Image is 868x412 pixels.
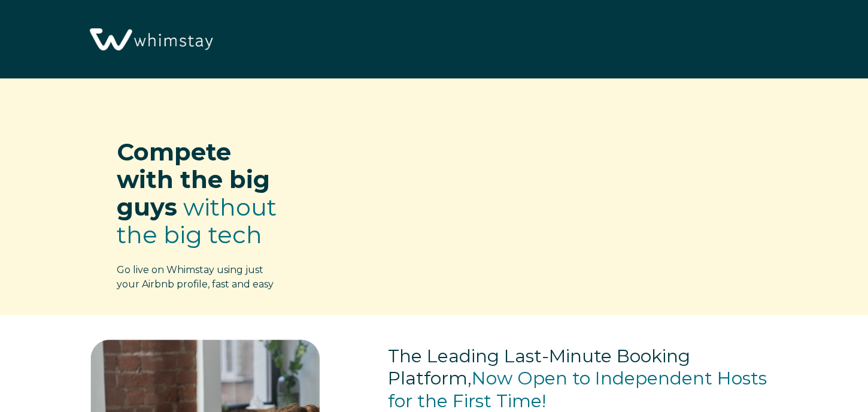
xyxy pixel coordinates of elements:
[84,6,217,74] img: Whimstay Logo-02 1
[388,345,690,390] span: The Leading Last-Minute Booking Platform,
[117,264,274,290] span: Go live on Whimstay using just your Airbnb profile, fast and easy
[117,192,277,249] span: without the big tech
[117,137,270,222] span: Compete with the big guys
[388,367,767,412] span: Now Open to Independent Hosts for the First Time!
